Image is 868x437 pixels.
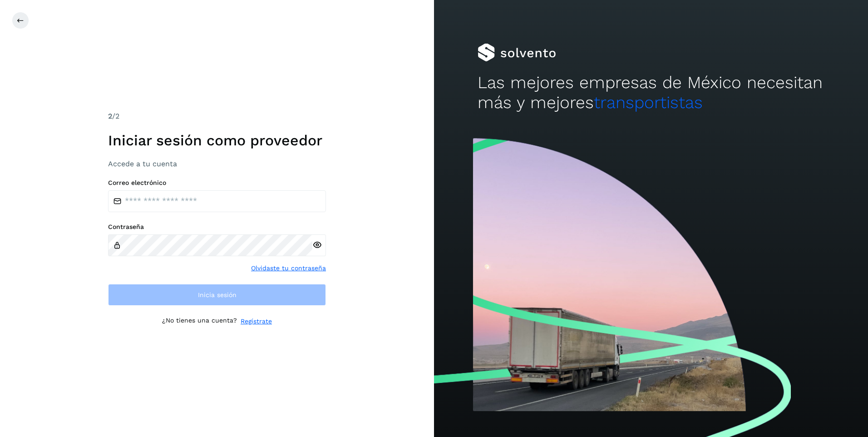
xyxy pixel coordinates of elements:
[108,179,326,187] label: Correo electrónico
[162,317,237,326] p: ¿No tienes una cuenta?
[108,112,112,120] span: 2
[108,132,326,149] h1: Iniciar sesión como proveedor
[251,263,326,273] a: Olvidaste tu contraseña
[478,73,825,113] h2: Las mejores empresas de México necesitan más y mejores
[108,223,326,231] label: Contraseña
[108,111,326,122] div: /2
[198,292,237,298] span: Inicia sesión
[241,317,272,326] a: Regístrate
[108,159,326,168] h3: Accede a tu cuenta
[108,284,326,306] button: Inicia sesión
[594,93,703,112] span: transportistas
